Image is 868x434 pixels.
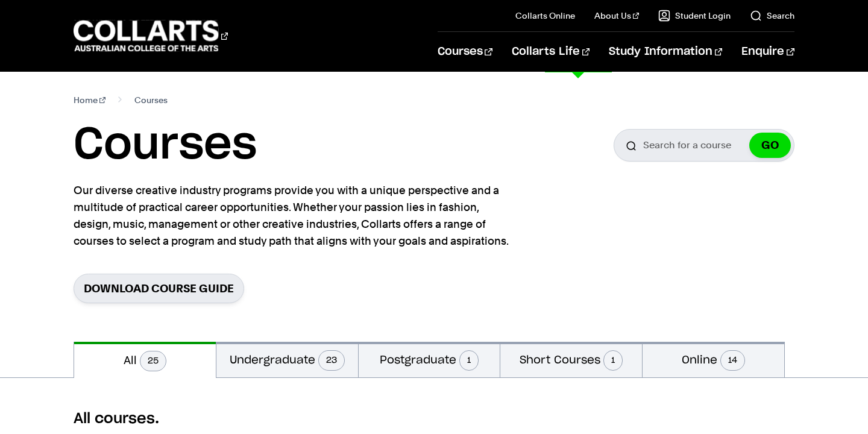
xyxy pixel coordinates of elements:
a: Search [750,10,794,22]
a: Home [74,92,105,108]
button: Undergraduate23 [216,342,358,377]
a: Collarts Life [512,32,590,72]
span: 23 [318,350,345,371]
a: Courses [438,32,492,72]
h2: All courses. [74,409,794,429]
button: Postgraduate1 [359,342,500,377]
span: 1 [603,350,623,371]
span: 25 [140,351,166,371]
a: About Us [594,10,639,22]
a: Study Information [609,32,722,72]
button: Online14 [643,342,784,377]
input: Search for a course [614,129,794,162]
span: 14 [720,350,745,371]
button: All25 [74,342,216,378]
a: Student Login [658,10,731,22]
span: 1 [459,350,479,371]
p: Our diverse creative industry programs provide you with a unique perspective and a multitude of p... [74,182,514,250]
div: Go to homepage [74,19,228,53]
span: Courses [134,92,168,108]
a: Collarts Online [515,10,575,22]
h1: Courses [74,118,257,172]
button: GO [749,133,791,158]
a: Enquire [741,32,794,72]
button: Short Courses1 [500,342,642,377]
a: Download Course Guide [74,274,244,303]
